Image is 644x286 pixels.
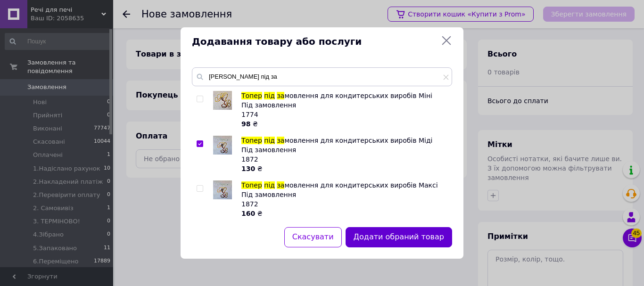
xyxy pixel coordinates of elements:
[241,210,255,217] b: 160
[192,35,437,49] span: Додавання товару або послуги
[241,165,255,172] b: 130
[213,136,232,155] img: Топер під замовлення для кондитерських виробів Міді
[213,91,232,110] img: Топер під замовлення для кондитерських виробів Міні
[241,181,262,189] span: Топер
[284,181,438,189] span: мовлення для кондитерських виробів Максі
[264,181,275,189] span: під
[241,209,447,218] div: ₴
[213,180,232,199] img: Топер під замовлення для кондитерських виробів Максі
[277,92,284,99] span: за
[264,137,275,144] span: під
[192,67,452,86] input: Пошук за товарами та послугами
[346,227,452,247] button: Додати обраний товар
[284,92,432,99] span: мовлення для кондитерських виробів Міні
[241,92,262,99] span: Топер
[241,119,447,129] div: ₴
[241,120,250,128] b: 98
[241,100,447,110] div: Під замовлення
[284,137,432,144] span: мовлення для кондитерських виробів Міді
[241,200,258,208] span: 1872
[277,137,284,144] span: за
[241,145,447,155] div: Під замовлення
[241,155,258,163] span: 1872
[264,92,275,99] span: під
[284,227,342,247] button: Скасувати
[241,111,258,118] span: 1774
[241,190,447,199] div: Під замовлення
[277,181,284,189] span: за
[241,164,447,173] div: ₴
[241,137,262,144] span: Топер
